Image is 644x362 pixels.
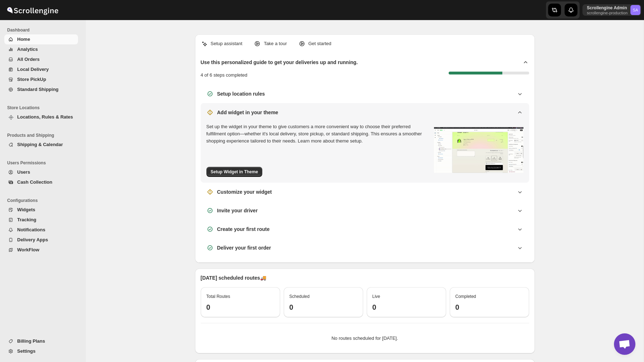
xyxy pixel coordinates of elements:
[17,179,52,185] span: Cash Collection
[308,40,331,47] p: Get started
[17,37,30,42] span: Home
[211,169,258,175] span: Setup Widget in Theme
[206,303,274,312] h3: 0
[4,245,78,255] button: WorkFlow
[4,112,78,122] button: Locations, Rules & Rates
[17,348,35,354] span: Settings
[17,227,45,232] span: Notifications
[206,167,263,177] button: Setup Widget in Theme
[7,198,81,203] span: Configurations
[17,114,73,120] span: Locations, Rules & Rates
[4,346,78,356] button: Settings
[264,40,287,47] p: Take a tour
[217,90,265,97] h3: Setup location rules
[4,44,78,54] button: Analytics
[217,226,270,233] h3: Create your first route
[289,303,357,312] h3: 0
[206,123,427,145] p: Set up the widget in your theme to give customers a more convenient way to choose their preferred...
[4,235,78,245] button: Delivery Apps
[4,215,78,225] button: Tracking
[587,11,628,15] p: scrollengine-production
[17,169,30,175] span: Users
[372,303,440,312] h3: 0
[455,294,476,299] span: Completed
[455,303,523,312] h3: 0
[4,167,78,177] button: Users
[217,244,271,251] h3: Deliver your first order
[217,207,258,214] h3: Invite your driver
[4,34,78,44] button: Home
[7,27,81,33] span: Dashboard
[582,4,641,16] button: User menu
[217,188,272,196] h3: Customize your widget
[633,8,638,12] text: SA
[17,338,45,344] span: Billing Plans
[4,177,78,187] button: Cash Collection
[17,207,35,212] span: Widgets
[17,217,36,222] span: Tracking
[17,247,39,252] span: WorkFlow
[7,105,81,111] span: Store Locations
[17,237,48,242] span: Delivery Apps
[201,274,529,281] p: [DATE] scheduled routes 🚚
[4,54,78,64] button: All Orders
[17,67,49,72] span: Local Delivery
[17,57,40,62] span: All Orders
[17,87,59,92] span: Standard Shipping
[6,1,59,19] img: ScrollEngine
[17,47,38,52] span: Analytics
[217,109,278,116] h3: Add widget in your theme
[4,225,78,235] button: Notifications
[7,160,81,166] span: Users Permissions
[4,205,78,215] button: Widgets
[17,142,63,147] span: Shipping & Calendar
[587,5,628,11] p: Scrollengine Admin
[206,294,230,299] span: Total Routes
[206,335,523,342] p: No routes scheduled for [DATE].
[614,333,635,355] a: Open chat
[372,294,380,299] span: Live
[201,72,248,79] p: 4 of 6 steps completed
[4,336,78,346] button: Billing Plans
[17,77,46,82] span: Store PickUp
[289,294,310,299] span: Scheduled
[201,59,358,66] h2: Use this personalized guide to get your deliveries up and running.
[211,40,243,47] p: Setup assistant
[4,140,78,150] button: Shipping & Calendar
[434,123,523,177] img: Step detail visual
[7,132,81,138] span: Products and Shipping
[630,5,640,15] span: Scrollengine Admin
